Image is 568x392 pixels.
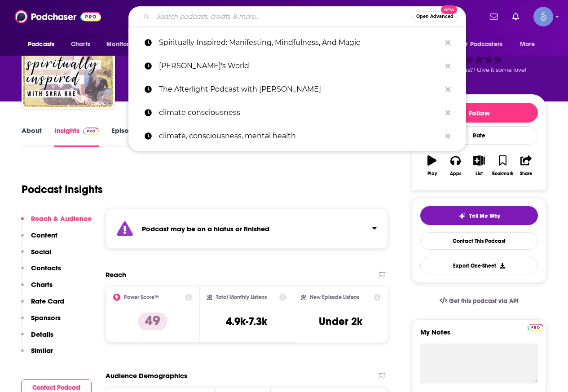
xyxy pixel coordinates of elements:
a: Show notifications dropdown [509,9,523,24]
button: open menu [514,36,546,53]
div: Play [427,171,437,176]
button: Similar [21,346,53,363]
section: Click to expand status details [106,209,388,249]
a: Pro website [528,322,543,331]
span: Get this podcast via API [449,297,519,305]
label: My Notes [420,328,538,344]
span: Logged in as Spiral5-G1 [533,7,553,26]
p: The Afterlight Podcast with Lauren Grace [159,78,441,101]
a: Spiritually Inspired: Manifesting, Mindfulness, And Magic [128,31,466,54]
button: Contacts [21,264,61,280]
button: Open AdvancedNew [412,11,458,22]
a: Contact This Podcast [420,232,538,250]
button: open menu [454,36,515,53]
a: climate consciousness [128,101,466,124]
img: Podchaser Pro [83,128,99,135]
button: Details [21,330,53,347]
h1: Podcast Insights [22,183,103,196]
p: climate, consciousness, mental health [159,124,441,148]
a: Show notifications dropdown [486,9,502,24]
input: Search podcasts, credits, & more... [153,9,412,24]
img: Spiritually Inspired: Manifesting, Mindfulness, And Magic [23,17,113,107]
span: Open Advanced [416,14,454,19]
p: Arash's World [159,54,441,78]
a: InsightsPodchaser Pro [54,126,99,147]
p: Social [31,247,51,256]
button: Reach & Audience [21,214,92,231]
span: Monitoring [106,38,138,51]
img: User Profile [533,7,553,26]
h2: New Episode Listens [310,294,359,300]
span: More [520,38,535,51]
img: tell me why sparkle [458,212,466,220]
button: Content [21,231,57,247]
p: climate consciousness [159,101,441,124]
p: Rate Card [31,297,64,305]
span: Good podcast? Give it some love! [432,66,526,73]
h3: Under 2k [319,315,362,328]
div: Share [520,171,532,176]
a: Charts [65,36,96,53]
div: Bookmark [492,171,513,176]
button: Play [420,150,444,182]
button: Share [515,150,538,182]
button: Export One-Sheet [420,257,538,274]
div: Rate [420,126,538,145]
button: Rate Card [21,297,64,313]
h2: Power Score™ [124,294,159,300]
p: Reach & Audience [31,214,92,223]
button: tell me why sparkleTell Me Why [420,206,538,225]
p: Similar [31,346,53,355]
button: Sponsors [21,313,61,330]
p: Charts [31,280,53,289]
h2: Total Monthly Listens [216,294,267,300]
button: open menu [22,36,66,53]
p: Spiritually Inspired: Manifesting, Mindfulness, And Magic [159,31,441,54]
a: The Afterlight Podcast with [PERSON_NAME] [128,78,466,101]
button: Social [21,247,51,264]
h3: 4.9k-7.3k [226,315,267,328]
p: Details [31,330,53,339]
button: Charts [21,280,53,297]
a: climate, consciousness, mental health [128,124,466,148]
p: Content [31,231,57,239]
p: Contacts [31,264,61,272]
div: Apps [450,171,462,176]
p: Sponsors [31,313,61,322]
a: Get this podcast via API [432,290,526,312]
span: New [441,5,457,14]
span: For Podcasters [459,38,502,51]
span: Tell Me Why [469,212,500,220]
a: Episodes320 [111,126,156,147]
h2: Audience Demographics [106,371,187,380]
h2: Reach [106,270,126,279]
button: Apps [444,150,467,182]
button: Follow [420,103,538,123]
button: List [467,150,491,182]
button: open menu [100,36,150,53]
div: Search podcasts, credits, & more... [128,6,466,27]
button: Bookmark [491,150,514,182]
a: About [22,126,42,147]
img: Podchaser Pro [528,324,543,331]
p: 49 [138,313,167,330]
a: [PERSON_NAME]'s World [128,54,466,78]
div: List [476,171,483,176]
span: Charts [71,38,90,51]
button: Show profile menu [533,7,553,26]
img: Podchaser - Follow, Share and Rate Podcasts [15,8,101,25]
strong: Podcast may be on a hiatus or finished [142,225,269,233]
span: Podcasts [28,38,54,51]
